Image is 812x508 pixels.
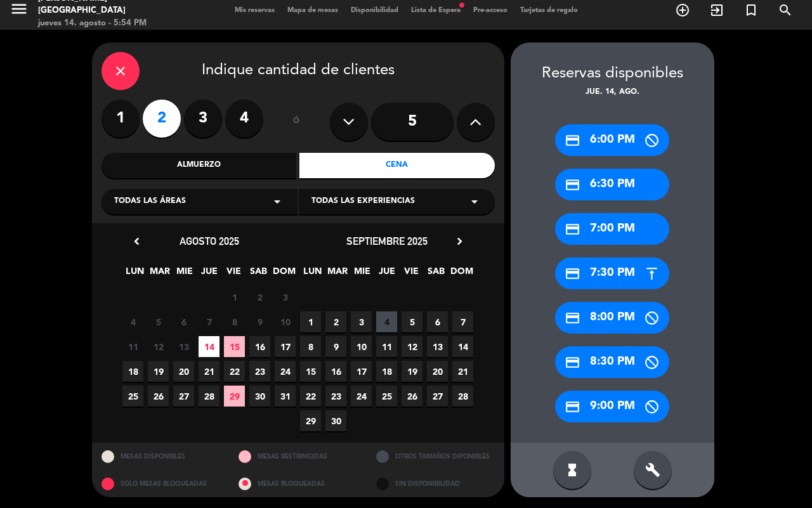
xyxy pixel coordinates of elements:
span: 28 [199,386,219,407]
i: credit_card [565,310,580,326]
span: 15 [224,336,245,357]
div: ó [276,100,317,144]
i: credit_card [565,355,580,370]
span: DOM [450,264,471,285]
span: 20 [427,361,448,382]
span: DOM [273,264,294,285]
span: 29 [224,386,245,407]
div: 8:30 PM [555,346,669,378]
span: 18 [122,361,143,382]
span: 23 [325,386,346,407]
span: SAB [248,264,269,285]
i: add_circle_outline [675,3,690,18]
i: arrow_drop_down [270,194,285,209]
span: 1 [300,311,321,332]
span: 4 [122,311,143,332]
span: 14 [199,336,219,357]
span: 1 [224,287,245,308]
span: 25 [122,386,143,407]
span: MIE [174,264,195,285]
span: 29 [300,410,321,431]
span: 9 [249,311,270,332]
span: septiembre 2025 [346,235,428,247]
span: 30 [249,386,270,407]
span: 28 [452,386,473,407]
div: MESAS RESTRINGIDAS [229,443,367,470]
span: 17 [351,361,372,382]
span: JUE [376,264,397,285]
span: 7 [199,311,219,332]
div: Reservas disponibles [511,62,714,86]
div: MESAS BLOQUEADAS [229,470,367,497]
div: MESAS DISPONIBLES [92,443,230,470]
label: 3 [184,100,222,138]
span: 19 [148,361,169,382]
span: LUN [302,264,323,285]
i: chevron_right [453,235,466,248]
span: LUN [124,264,145,285]
span: 19 [402,361,422,382]
span: 3 [275,287,296,308]
span: 22 [300,386,321,407]
span: Mis reservas [228,7,281,14]
span: agosto 2025 [180,235,239,247]
span: 13 [173,336,194,357]
span: 13 [427,336,448,357]
span: Todas las experiencias [311,195,415,208]
span: JUE [199,264,219,285]
label: 2 [143,100,181,138]
span: 23 [249,361,270,382]
span: VIE [401,264,422,285]
div: jueves 14. agosto - 5:54 PM [38,17,193,30]
span: 21 [199,361,219,382]
div: 6:30 PM [555,169,669,200]
span: 10 [275,311,296,332]
span: 9 [325,336,346,357]
span: MAR [149,264,170,285]
div: Almuerzo [101,153,297,178]
span: VIE [223,264,244,285]
span: 21 [452,361,473,382]
i: hourglass_full [565,462,580,478]
span: 24 [351,386,372,407]
i: search [778,3,793,18]
span: 26 [402,386,422,407]
span: 10 [351,336,372,357]
span: 5 [148,311,169,332]
label: 4 [225,100,263,138]
div: 9:00 PM [555,391,669,422]
span: 17 [275,336,296,357]
div: SOLO MESAS BLOQUEADAS [92,470,230,497]
span: 18 [376,361,397,382]
i: build [645,462,660,478]
span: Todas las áreas [114,195,186,208]
i: exit_to_app [709,3,724,18]
span: Disponibilidad [344,7,405,14]
span: 6 [427,311,448,332]
span: 22 [224,361,245,382]
span: 14 [452,336,473,357]
div: OTROS TAMAÑOS DIPONIBLES [367,443,504,470]
span: fiber_manual_record [458,1,466,9]
span: 12 [402,336,422,357]
div: 7:00 PM [555,213,669,245]
div: Cena [299,153,495,178]
span: 2 [249,287,270,308]
div: 7:30 PM [555,257,669,289]
span: 24 [275,361,296,382]
div: jue. 14, ago. [511,86,714,99]
span: 11 [376,336,397,357]
div: Indique cantidad de clientes [101,52,495,90]
span: 6 [173,311,194,332]
span: 16 [325,361,346,382]
span: 2 [325,311,346,332]
i: credit_card [565,133,580,148]
i: credit_card [565,266,580,282]
label: 1 [101,100,140,138]
span: Lista de Espera [405,7,467,14]
span: Tarjetas de regalo [514,7,584,14]
span: 20 [173,361,194,382]
span: 3 [351,311,372,332]
span: 12 [148,336,169,357]
span: 27 [173,386,194,407]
